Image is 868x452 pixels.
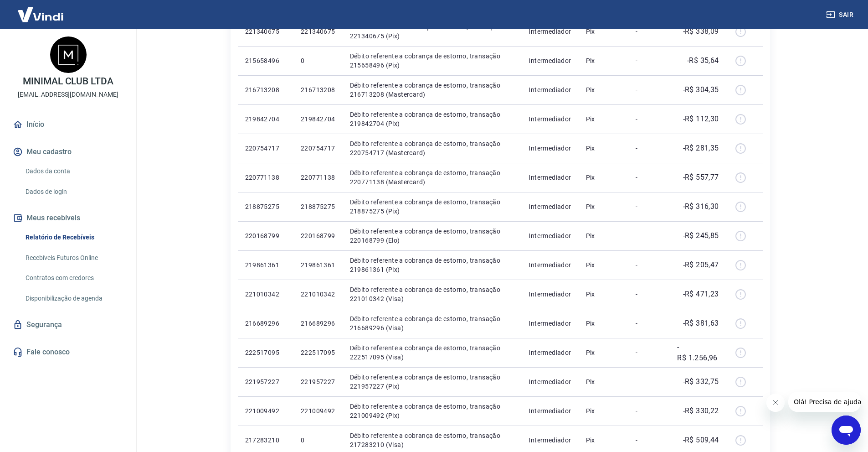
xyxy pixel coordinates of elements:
iframe: Fechar mensagem [766,394,785,412]
p: - [636,290,663,299]
p: - [636,85,663,94]
p: Intermediador [529,56,571,65]
p: 218875275 [301,202,335,211]
p: -R$ 245,85 [683,230,719,241]
p: 220754717 [301,144,335,153]
p: -R$ 281,35 [683,143,719,154]
p: 222517095 [301,348,335,357]
p: Pix [586,290,621,299]
p: -R$ 330,22 [683,405,719,416]
p: MINIMAL CLUB LTDA [23,77,113,86]
p: Débito referente a cobrança de estorno, transação 222517095 (Visa) [350,343,514,362]
p: [EMAIL_ADDRESS][DOMAIN_NAME] [18,90,118,99]
p: 216689296 [301,319,335,328]
a: Fale conosco [11,342,125,362]
p: Pix [586,114,621,124]
a: Início [11,114,125,135]
p: Intermediador [529,231,571,240]
p: Débito referente a cobrança de estorno, transação 221957227 (Pix) [350,373,514,391]
p: 219861361 [301,260,335,270]
p: -R$ 1.256,96 [677,342,719,364]
a: Dados de login [22,182,125,201]
p: 216713208 [245,85,286,94]
p: 220168799 [245,231,286,240]
p: Pix [586,377,621,386]
p: -R$ 205,47 [683,260,719,270]
p: - [636,114,663,124]
p: Intermediador [529,260,571,270]
a: Dados da conta [22,162,125,181]
p: Intermediador [529,436,571,445]
button: Meus recebíveis [11,208,125,228]
p: 218875275 [245,202,286,211]
p: 221010342 [245,290,286,299]
p: Pix [586,85,621,94]
p: Pix [586,348,621,357]
a: Disponibilização de agenda [22,289,125,308]
p: - [636,377,663,386]
p: Débito referente a cobrança de estorno, transação 221340675 (Pix) [350,22,514,41]
p: Intermediador [529,377,571,386]
p: 220168799 [301,231,335,240]
p: -R$ 316,30 [683,201,719,212]
p: Intermediador [529,319,571,328]
p: 219842704 [301,114,335,124]
a: Contratos com credores [22,269,125,287]
p: -R$ 509,44 [683,435,719,446]
button: Meu cadastro [11,142,125,162]
p: Débito referente a cobrança de estorno, transação 221009492 (Pix) [350,402,514,420]
p: - [636,27,663,36]
p: Débito referente a cobrança de estorno, transação 219842704 (Pix) [350,110,514,128]
p: -R$ 332,75 [683,376,719,387]
p: 216689296 [245,319,286,328]
p: Pix [586,56,621,65]
p: Intermediador [529,290,571,299]
p: Intermediador [529,144,571,153]
p: Pix [586,406,621,416]
p: -R$ 35,64 [687,55,719,66]
p: -R$ 338,09 [683,26,719,37]
p: - [636,319,663,328]
p: Pix [586,436,621,445]
p: -R$ 381,63 [683,318,719,329]
p: - [636,406,663,416]
p: 219842704 [245,114,286,124]
p: Débito referente a cobrança de estorno, transação 220754717 (Mastercard) [350,139,514,157]
p: Débito referente a cobrança de estorno, transação 216689296 (Visa) [350,314,514,333]
p: 220771138 [245,173,286,182]
p: Pix [586,231,621,240]
p: Intermediador [529,202,571,211]
p: Pix [586,260,621,270]
p: Intermediador [529,173,571,182]
p: - [636,260,663,270]
p: 221340675 [245,27,286,36]
p: - [636,348,663,357]
p: -R$ 304,35 [683,84,719,95]
p: Intermediador [529,406,571,416]
p: Débito referente a cobrança de estorno, transação 219861361 (Pix) [350,256,514,274]
p: Débito referente a cobrança de estorno, transação 218875275 (Pix) [350,197,514,216]
p: Pix [586,173,621,182]
p: Débito referente a cobrança de estorno, transação 221010342 (Visa) [350,285,514,303]
iframe: Mensagem da empresa [788,392,861,412]
p: -R$ 112,30 [683,114,719,125]
p: - [636,144,663,153]
p: 216713208 [301,85,335,94]
a: Segurança [11,315,125,335]
p: - [636,436,663,445]
p: Débito referente a cobrança de estorno, transação 217283210 (Visa) [350,431,514,449]
p: 221957227 [245,377,286,386]
p: Pix [586,319,621,328]
p: 220754717 [245,144,286,153]
p: -R$ 471,23 [683,289,719,300]
p: Débito referente a cobrança de estorno, transação 215658496 (Pix) [350,52,514,70]
a: Relatório de Recebíveis [22,228,125,247]
p: Intermediador [529,27,571,36]
iframe: Botão para abrir a janela de mensagens [832,416,861,445]
button: Sair [824,6,857,23]
p: 221957227 [301,377,335,386]
a: Recebíveis Futuros Online [22,249,125,267]
p: 221009492 [245,406,286,416]
p: - [636,231,663,240]
p: Intermediador [529,114,571,124]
